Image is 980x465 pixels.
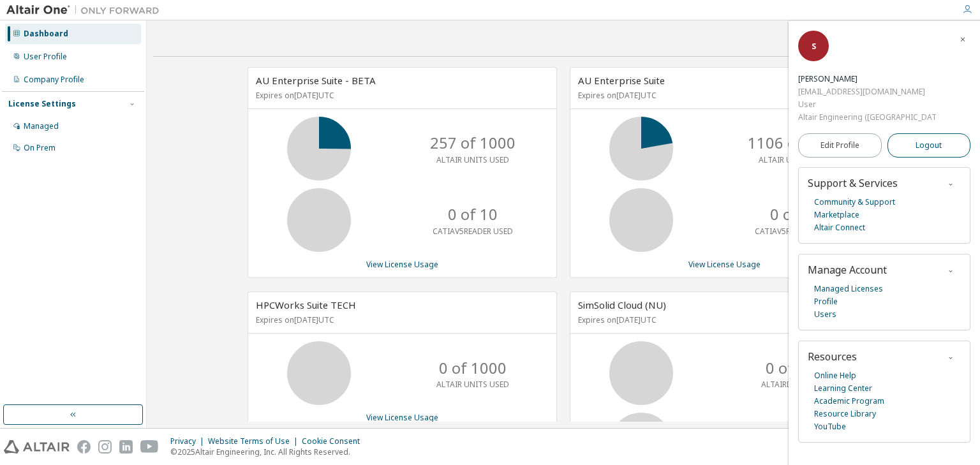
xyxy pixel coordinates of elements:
a: Online Help [814,369,856,382]
a: Altair Connect [814,221,865,234]
img: youtube.svg [140,440,159,454]
div: Website Terms of Use [208,436,302,447]
img: facebook.svg [77,440,91,454]
a: Users [814,308,836,321]
p: 1106 of 5000 [748,132,842,154]
div: Managed [24,121,59,131]
a: Edit Profile [798,133,882,158]
p: Expires on [DATE] UTC [578,314,868,325]
p: 0 of 1000 [439,357,507,379]
span: SimSolid Cloud (NU) [578,299,666,311]
a: Resource Library [814,408,876,420]
a: View License Usage [366,259,438,270]
p: 0 of 800 [766,357,824,379]
p: ALTAIR UNITS USED [436,154,509,165]
p: CATIAV5READER USED [755,226,835,237]
a: YouTube [814,420,846,433]
a: Managed Licenses [814,283,883,295]
div: Cookie Consent [302,436,367,447]
a: View License Usage [366,412,438,423]
p: Expires on [DATE] UTC [256,90,546,101]
span: Edit Profile [820,140,859,151]
span: AU Enterprise Suite - BETA [256,74,376,87]
img: linkedin.svg [119,440,133,454]
p: © 2025 Altair Engineering, Inc. All Rights Reserved. [170,447,367,457]
img: instagram.svg [98,440,112,454]
a: Profile [814,295,838,308]
p: ALTAIRDRIVE USED [761,379,829,390]
a: Marketplace [814,209,859,221]
div: User [798,98,936,111]
button: Logout [887,133,971,158]
a: Community & Support [814,196,895,209]
a: Learning Center [814,382,872,395]
p: ALTAIR UNITS USED [759,154,831,165]
span: S [812,41,816,52]
span: Support & Services [808,176,898,190]
div: License Settings [8,99,76,109]
img: Altair One [6,4,166,17]
p: Expires on [DATE] UTC [578,90,868,101]
span: AU Enterprise Suite [578,74,665,87]
p: 0 of 10 [770,203,820,225]
p: 0 of 10 [448,203,498,225]
p: 257 of 1000 [430,132,516,154]
div: On Prem [24,143,56,153]
div: Altair Engineering ([GEOGRAPHIC_DATA]) [798,111,936,124]
div: Dashboard [24,29,68,39]
div: [EMAIL_ADDRESS][DOMAIN_NAME] [798,85,936,98]
p: Expires on [DATE] UTC [256,314,546,325]
span: Logout [916,139,942,152]
span: HPCWorks Suite TECH [256,299,356,311]
img: altair_logo.svg [4,440,70,454]
a: Academic Program [814,395,884,408]
div: Subham Raj [798,73,936,85]
p: CATIAV5READER USED [433,226,513,237]
p: ALTAIR UNITS USED [436,379,509,390]
a: View License Usage [688,259,761,270]
div: User Profile [24,52,67,62]
div: Company Profile [24,75,84,85]
div: Privacy [170,436,208,447]
span: Resources [808,350,857,364]
span: Manage Account [808,263,887,277]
